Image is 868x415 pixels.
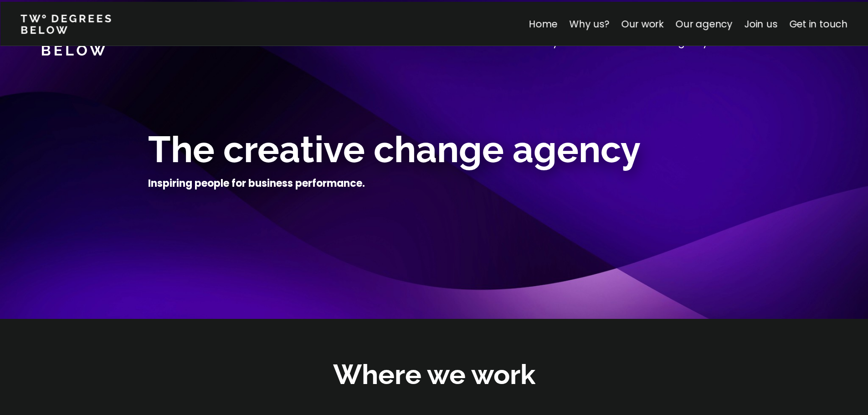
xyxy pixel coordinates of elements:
[789,17,847,31] a: Get in touch
[744,17,777,31] a: Join us
[529,17,557,31] a: Home
[148,128,641,171] span: The creative change agency
[569,17,609,31] a: Why us?
[675,17,732,31] a: Our agency
[333,356,535,393] h2: Where we work
[148,177,365,190] h4: Inspiring people for business performance.
[621,17,663,31] a: Our work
